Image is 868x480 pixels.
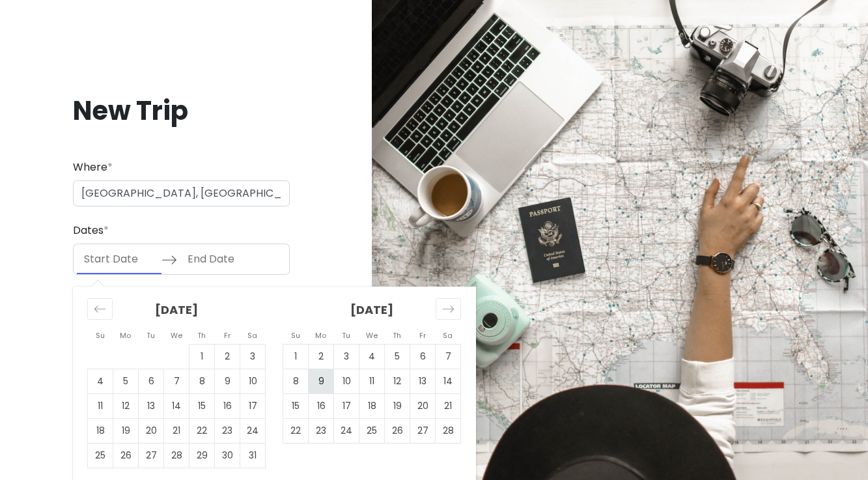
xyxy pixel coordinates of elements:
[385,394,410,419] td: Choose Thursday, February 19, 2026 as your check-in date. It’s available.
[342,330,350,341] small: Tu
[224,330,231,341] small: Fr
[334,345,359,369] td: Choose Tuesday, February 3, 2026 as your check-in date. It’s available.
[291,330,300,341] small: Su
[436,419,461,444] td: Choose Saturday, February 28, 2026 as your check-in date. It’s available.
[155,302,198,318] strong: [DATE]
[419,330,426,341] small: Fr
[240,444,266,468] td: Choose Saturday, January 31, 2026 as your check-in date. It’s available.
[215,394,240,419] td: Choose Friday, January 16, 2026 as your check-in date. It’s available.
[164,394,189,419] td: Choose Wednesday, January 14, 2026 as your check-in date. It’s available.
[359,394,385,419] td: Choose Wednesday, February 18, 2026 as your check-in date. It’s available.
[77,244,161,274] input: Start Date
[309,345,334,369] td: Choose Monday, February 2, 2026 as your check-in date. It’s available.
[164,444,189,468] td: Choose Wednesday, January 28, 2026 as your check-in date. It’s available.
[88,394,113,419] td: Choose Sunday, January 11, 2026 as your check-in date. It’s available.
[436,369,461,394] td: Choose Saturday, February 14, 2026 as your check-in date. It’s available.
[139,394,164,419] td: Choose Tuesday, January 13, 2026 as your check-in date. It’s available.
[113,444,139,468] td: Choose Monday, January 26, 2026 as your check-in date. It’s available.
[139,419,164,444] td: Choose Tuesday, January 20, 2026 as your check-in date. It’s available.
[410,369,436,394] td: Choose Friday, February 13, 2026 as your check-in date. It’s available.
[171,330,182,341] small: We
[215,369,240,394] td: Choose Friday, January 9, 2026 as your check-in date. It’s available.
[164,419,189,444] td: Choose Wednesday, January 21, 2026 as your check-in date. It’s available.
[88,419,113,444] td: Choose Sunday, January 18, 2026 as your check-in date. It’s available.
[215,444,240,468] td: Choose Friday, January 30, 2026 as your check-in date. It’s available.
[334,369,359,394] td: Choose Tuesday, February 10, 2026 as your check-in date. It’s available.
[334,394,359,419] td: Choose Tuesday, February 17, 2026 as your check-in date. It’s available.
[139,444,164,468] td: Choose Tuesday, January 27, 2026 as your check-in date. It’s available.
[87,298,113,320] div: Move backward to switch to the previous month.
[139,369,164,394] td: Choose Tuesday, January 6, 2026 as your check-in date. It’s available.
[410,419,436,444] td: Choose Friday, February 27, 2026 as your check-in date. It’s available.
[283,369,309,394] td: Choose Sunday, February 8, 2026 as your check-in date. It’s available.
[283,345,309,369] td: Choose Sunday, February 1, 2026 as your check-in date. It’s available.
[197,330,206,341] small: Th
[309,419,334,444] td: Choose Monday, February 23, 2026 as your check-in date. It’s available.
[315,330,326,341] small: Mo
[96,330,105,341] small: Su
[385,369,410,394] td: Choose Thursday, February 12, 2026 as your check-in date. It’s available.
[189,369,215,394] td: Choose Thursday, January 8, 2026 as your check-in date. It’s available.
[410,345,436,369] td: Choose Friday, February 6, 2026 as your check-in date. It’s available.
[113,419,139,444] td: Choose Monday, January 19, 2026 as your check-in date. It’s available.
[366,330,378,341] small: We
[240,394,266,419] td: Choose Saturday, January 17, 2026 as your check-in date. It’s available.
[247,330,257,341] small: Sa
[189,444,215,468] td: Choose Thursday, January 29, 2026 as your check-in date. It’s available.
[189,394,215,419] td: Choose Thursday, January 15, 2026 as your check-in date. It’s available.
[410,394,436,419] td: Choose Friday, February 20, 2026 as your check-in date. It’s available.
[73,94,290,128] h1: New Trip
[88,369,113,394] td: Choose Sunday, January 4, 2026 as your check-in date. It’s available.
[436,298,461,320] div: Move forward to switch to the next month.
[88,444,113,468] td: Choose Sunday, January 25, 2026 as your check-in date. It’s available.
[393,330,401,341] small: Th
[283,394,309,419] td: Choose Sunday, February 15, 2026 as your check-in date. It’s available.
[309,369,334,394] td: Choose Monday, February 9, 2026 as your check-in date. It’s available.
[120,330,131,341] small: Mo
[283,419,309,444] td: Choose Sunday, February 22, 2026 as your check-in date. It’s available.
[189,345,215,369] td: Choose Thursday, January 1, 2026 as your check-in date. It’s available.
[73,222,109,239] label: Dates
[309,394,334,419] td: Choose Monday, February 16, 2026 as your check-in date. It’s available.
[385,419,410,444] td: Choose Thursday, February 26, 2026 as your check-in date. It’s available.
[359,345,385,369] td: Choose Wednesday, February 4, 2026 as your check-in date. It’s available.
[436,345,461,369] td: Choose Saturday, February 7, 2026 as your check-in date. It’s available.
[215,419,240,444] td: Choose Friday, January 23, 2026 as your check-in date. It’s available.
[164,369,189,394] td: Choose Wednesday, January 7, 2026 as your check-in date. It’s available.
[334,419,359,444] td: Choose Tuesday, February 24, 2026 as your check-in date. It’s available.
[215,345,240,369] td: Choose Friday, January 2, 2026 as your check-in date. It’s available.
[240,419,266,444] td: Choose Saturday, January 24, 2026 as your check-in date. It’s available.
[443,330,453,341] small: Sa
[240,345,266,369] td: Choose Saturday, January 3, 2026 as your check-in date. It’s available.
[359,369,385,394] td: Choose Wednesday, February 11, 2026 as your check-in date. It’s available.
[385,345,410,369] td: Choose Thursday, February 5, 2026 as your check-in date. It’s available.
[113,369,139,394] td: Choose Monday, January 5, 2026 as your check-in date. It’s available.
[359,419,385,444] td: Choose Wednesday, February 25, 2026 as your check-in date. It’s available.
[73,159,113,176] label: Where
[113,394,139,419] td: Choose Monday, January 12, 2026 as your check-in date. It’s available.
[73,180,290,206] input: City (e.g., New York)
[147,330,155,341] small: Tu
[240,369,266,394] td: Choose Saturday, January 10, 2026 as your check-in date. It’s available.
[436,394,461,419] td: Choose Saturday, February 21, 2026 as your check-in date. It’s available.
[350,302,393,318] strong: [DATE]
[189,419,215,444] td: Choose Thursday, January 22, 2026 as your check-in date. It’s available.
[180,244,265,274] input: End Date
